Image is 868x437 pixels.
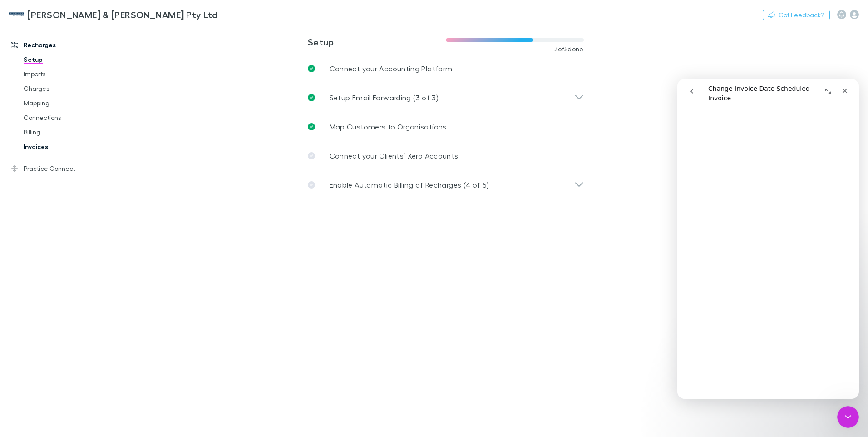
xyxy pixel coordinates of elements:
button: Got Feedback? [763,10,830,20]
a: Practice Connect [2,161,123,176]
a: Map Customers to Organisations [301,112,591,141]
a: Invoices [15,139,123,154]
iframe: Intercom live chat [837,406,859,428]
a: Connect your Clients’ Xero Accounts [301,141,591,170]
p: Connect your Clients’ Xero Accounts [330,150,459,161]
div: Setup Email Forwarding (3 of 3) [301,83,591,112]
p: Map Customers to Organisations [330,121,447,132]
div: Enable Automatic Billing of Recharges (4 of 5) [301,170,591,199]
a: [PERSON_NAME] & [PERSON_NAME] Pty Ltd [4,4,223,25]
a: Recharges [2,38,123,52]
a: Connections [15,110,123,125]
a: Mapping [15,96,123,110]
a: Charges [15,81,123,96]
img: McWhirter & Leong Pty Ltd's Logo [9,9,24,20]
a: Setup [15,52,123,67]
iframe: Intercom live chat [677,79,859,399]
span: 3 of 5 done [554,45,584,53]
a: Connect your Accounting Platform [301,54,591,83]
h3: Setup [308,36,446,47]
h3: [PERSON_NAME] & [PERSON_NAME] Pty Ltd [27,9,217,20]
p: Connect your Accounting Platform [330,63,453,74]
a: Billing [15,125,123,139]
a: Imports [15,67,123,81]
p: Enable Automatic Billing of Recharges (4 of 5) [330,179,489,190]
p: Setup Email Forwarding (3 of 3) [330,92,439,103]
